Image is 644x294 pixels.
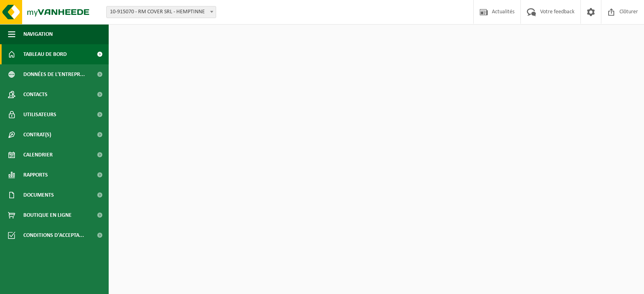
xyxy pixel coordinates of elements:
[23,165,48,185] span: Rapports
[107,6,216,18] span: 10-915070 - RM COVER SRL - HEMPTINNE
[23,44,67,64] span: Tableau de bord
[23,225,84,245] span: Conditions d'accepta...
[23,64,85,84] span: Données de l'entrepr...
[23,205,72,225] span: Boutique en ligne
[23,185,54,205] span: Documents
[23,125,51,145] span: Contrat(s)
[23,145,53,165] span: Calendrier
[106,6,216,18] span: 10-915070 - RM COVER SRL - HEMPTINNE
[23,24,53,44] span: Navigation
[23,105,56,125] span: Utilisateurs
[23,84,47,105] span: Contacts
